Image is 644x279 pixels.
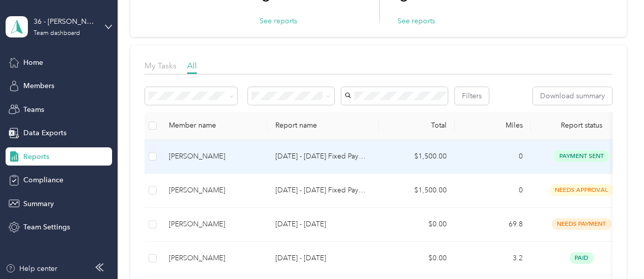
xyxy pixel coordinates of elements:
[6,263,57,274] button: Help center
[267,112,379,140] th: Report name
[169,121,259,130] div: Member name
[275,185,371,196] p: [DATE] - [DATE] Fixed Payment
[33,16,97,27] div: 36 - [PERSON_NAME] of Tiffin
[455,208,531,242] td: 69.8
[23,198,54,209] span: Summary
[379,242,455,275] td: $0.00
[379,208,455,242] td: $0.00
[275,253,371,264] p: [DATE] - [DATE]
[33,30,80,36] div: Team dashboard
[533,87,612,105] button: Download summary
[455,242,531,275] td: 3.2
[187,61,197,70] span: All
[455,174,531,208] td: 0
[145,61,176,70] span: My Tasks
[169,219,259,230] div: [PERSON_NAME]
[161,112,267,140] th: Member name
[169,151,259,162] div: [PERSON_NAME]
[554,150,609,162] span: payment sent
[23,81,54,91] span: Members
[23,151,49,162] span: Reports
[387,121,447,130] div: Total
[455,140,531,174] td: 0
[539,121,624,130] span: Report status
[379,174,455,208] td: $1,500.00
[550,184,614,196] span: needs approval
[23,104,44,115] span: Teams
[275,151,371,162] p: [DATE] - [DATE] Fixed Payment
[23,57,43,68] span: Home
[23,128,66,138] span: Data Exports
[260,16,297,26] button: See reports
[169,253,259,264] div: [PERSON_NAME]
[463,121,523,130] div: Miles
[398,16,435,26] button: See reports
[455,87,489,105] button: Filters
[379,140,455,174] td: $1,500.00
[275,219,371,230] p: [DATE] - [DATE]
[23,175,63,185] span: Compliance
[569,252,594,264] span: paid
[169,185,259,196] div: [PERSON_NAME]
[23,222,70,232] span: Team Settings
[552,218,612,230] span: needs payment
[587,222,644,279] iframe: Everlance-gr Chat Button Frame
